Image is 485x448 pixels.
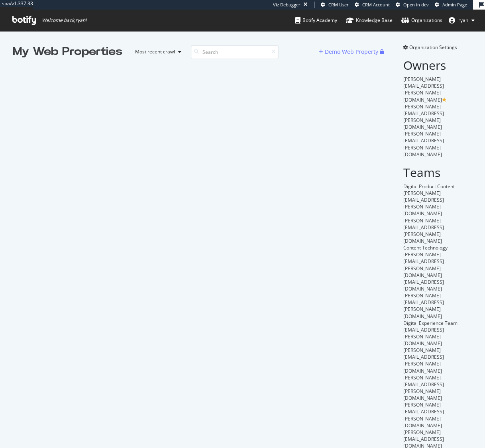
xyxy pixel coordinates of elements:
span: [PERSON_NAME][EMAIL_ADDRESS][PERSON_NAME][DOMAIN_NAME] [403,217,444,244]
span: [PERSON_NAME][EMAIL_ADDRESS][PERSON_NAME][DOMAIN_NAME] [403,76,444,103]
span: [EMAIL_ADDRESS][DOMAIN_NAME] [403,279,444,292]
a: Knowledge Base [346,10,393,31]
div: Botify Academy [295,16,337,24]
a: CRM User [321,2,349,8]
input: Search [191,45,279,59]
span: Organization Settings [409,44,457,51]
div: Digital Experience Team [403,320,472,326]
div: My Web Properties [13,44,122,60]
span: [PERSON_NAME][EMAIL_ADDRESS][PERSON_NAME][DOMAIN_NAME] [403,347,444,374]
div: Organizations [401,16,442,24]
span: [EMAIL_ADDRESS][PERSON_NAME][DOMAIN_NAME] [403,326,444,347]
div: Most recent crawl [135,49,175,54]
span: CRM Account [362,2,390,8]
span: [PERSON_NAME][EMAIL_ADDRESS][PERSON_NAME][DOMAIN_NAME] [403,251,444,278]
div: Content Technology [403,244,472,251]
span: [PERSON_NAME][EMAIL_ADDRESS][PERSON_NAME][DOMAIN_NAME] [403,401,444,428]
span: Open in dev [403,2,429,8]
span: Admin Page [442,2,467,8]
div: Knowledge Base [346,16,393,24]
a: Demo Web Property [319,48,380,55]
h2: Owners [403,59,472,72]
span: ryah [458,17,468,24]
div: Digital Product Content [403,183,472,190]
a: Botify Academy [295,10,337,31]
button: ryah [442,14,481,27]
button: Demo Web Property [319,45,380,58]
h2: Teams [403,166,472,179]
span: [PERSON_NAME][EMAIL_ADDRESS][PERSON_NAME][DOMAIN_NAME] [403,103,444,130]
a: Open in dev [396,2,429,8]
span: [PERSON_NAME][EMAIL_ADDRESS][PERSON_NAME][DOMAIN_NAME] [403,374,444,401]
span: Welcome back, ryah ! [42,17,86,24]
div: Demo Web Property [325,48,378,56]
a: CRM Account [355,2,390,8]
a: Admin Page [435,2,467,8]
span: CRM User [328,2,349,8]
button: Most recent crawl [129,45,185,58]
div: Viz Debugger: [273,2,302,8]
span: [PERSON_NAME][EMAIL_ADDRESS][PERSON_NAME][DOMAIN_NAME] [403,130,444,157]
span: [PERSON_NAME][EMAIL_ADDRESS][PERSON_NAME][DOMAIN_NAME] [403,292,444,319]
a: Organizations [401,10,442,31]
span: [PERSON_NAME][EMAIL_ADDRESS][PERSON_NAME][DOMAIN_NAME] [403,190,444,217]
